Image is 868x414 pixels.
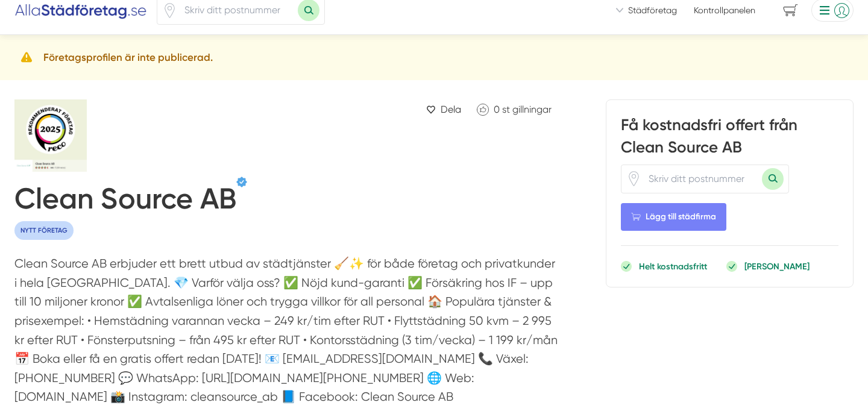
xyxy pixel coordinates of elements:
[14,254,558,412] p: Clean Source AB erbjuder ett brett utbud av städtjänster 🧹✨ för både företag och privatkunder i h...
[236,177,247,187] span: Verifierat av Ilja Trofimovs
[14,221,74,240] span: Clean Source AB är ett nytt Städföretag på Alla Städföretag
[694,4,755,16] a: Kontrollpanelen
[621,203,726,231] : Lägg till städfirma
[162,3,177,18] svg: Pin / Karta
[494,104,500,115] span: 0
[421,99,466,119] a: Dela
[762,168,784,190] button: Sök med postnummer
[14,1,147,20] img: Alla Städföretag
[626,171,641,186] span: Klicka för att använda din position.
[14,99,147,172] img: Clean Source AB logotyp
[502,104,552,115] span: st gillningar
[744,260,810,272] p: [PERSON_NAME]
[641,165,762,193] input: Skriv ditt postnummer
[162,3,177,18] span: Klicka för att använda din position.
[626,171,641,186] svg: Pin / Karta
[43,49,213,66] h5: Företagsprofilen är inte publicerad.
[14,181,236,221] h1: Clean Source AB
[441,102,461,117] span: Dela
[621,114,838,164] h3: Få kostnadsfri offert från Clean Source AB
[471,99,558,119] a: Klicka för att gilla Clean Source AB
[14,221,74,240] span: NYTT FÖRETAG
[639,260,707,272] p: Helt kostnadsfritt
[628,4,677,16] span: Städföretag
